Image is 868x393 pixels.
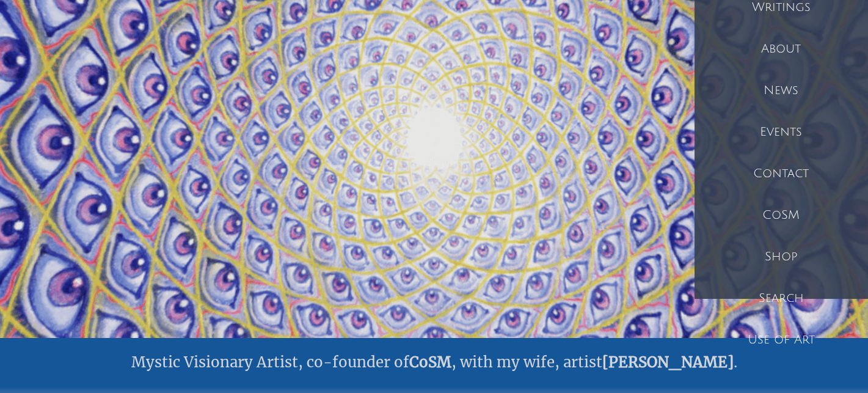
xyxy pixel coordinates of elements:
[695,319,868,361] a: Use of Art
[695,28,868,70] a: About
[695,153,868,194] a: Contact
[695,277,868,319] a: Search
[602,353,734,372] a: [PERSON_NAME]
[695,70,868,111] a: News
[695,194,868,236] a: CoSM
[409,353,451,372] a: CoSM
[695,236,868,277] a: Shop
[695,111,868,153] a: Events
